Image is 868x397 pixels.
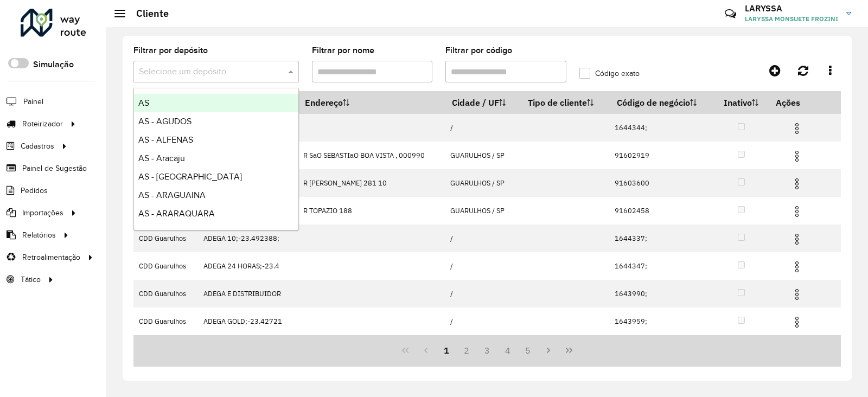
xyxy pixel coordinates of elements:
[609,280,714,308] td: 1643990;
[609,169,714,197] td: 91603600
[538,340,559,361] button: Next Page
[609,114,714,142] td: 1644344;
[125,8,169,20] h2: Cliente
[609,225,714,252] td: 1644337;
[444,114,520,142] td: /
[520,91,609,114] th: Tipo de cliente
[133,252,198,280] td: CDD Guarulhos
[138,117,192,126] span: AS - AGUDOS
[518,340,539,361] button: 5
[444,91,520,114] th: Cidade / UF
[21,140,54,152] span: Cadastros
[133,280,198,308] td: CDD Guarulhos
[477,340,497,361] button: 3
[719,2,742,25] a: Contato Rápido
[456,340,477,361] button: 2
[445,44,512,57] label: Filtrar por código
[133,225,198,252] td: CDD Guarulhos
[297,91,444,114] th: Endereço
[133,88,299,230] ng-dropdown-panel: Options list
[198,308,298,335] td: ADEGA GOLD;-23.42721
[22,118,63,130] span: Roteirizador
[609,142,714,169] td: 91602919
[444,225,520,252] td: /
[138,98,149,107] span: AS
[444,169,520,197] td: GUARULHOS / SP
[198,252,298,280] td: ADEGA 24 HORAS;-23.4
[138,209,215,218] span: AS - ARARAQUARA
[21,185,48,196] span: Pedidos
[297,142,444,169] td: R SaO SEBASTIaO BOA VISTA , 000990
[138,153,185,163] span: AS - Aracaju
[745,14,838,24] span: LARYSSA MONSUETE FROZINI
[609,197,714,225] td: 91602458
[769,91,834,114] th: Ações
[198,280,298,308] td: ADEGA E DISTRIBUIDOR
[138,172,242,181] span: AS - [GEOGRAPHIC_DATA]
[138,190,206,200] span: AS - ARAGUAINA
[198,225,298,252] td: ADEGA 10;-23.492388;
[22,252,80,263] span: Retroalimentação
[444,142,520,169] td: GUARULHOS / SP
[609,252,714,280] td: 1644347;
[33,58,74,71] label: Simulação
[444,197,520,225] td: GUARULHOS / SP
[21,274,41,285] span: Tático
[579,68,640,79] label: Código exato
[22,163,87,174] span: Painel de Sugestão
[559,340,579,361] button: Last Page
[714,91,769,114] th: Inativo
[312,44,374,57] label: Filtrar por nome
[133,44,208,57] label: Filtrar por depósito
[745,3,838,14] h3: LARYSSA
[609,308,714,335] td: 1643959;
[22,229,56,241] span: Relatórios
[436,340,457,361] button: 1
[444,252,520,280] td: /
[297,169,444,197] td: R [PERSON_NAME] 281 10
[138,135,193,144] span: AS - ALFENAS
[444,280,520,308] td: /
[609,91,714,114] th: Código de negócio
[497,340,518,361] button: 4
[297,197,444,225] td: R TOPAZIO 188
[444,308,520,335] td: /
[133,308,198,335] td: CDD Guarulhos
[23,96,43,107] span: Painel
[22,207,63,219] span: Importações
